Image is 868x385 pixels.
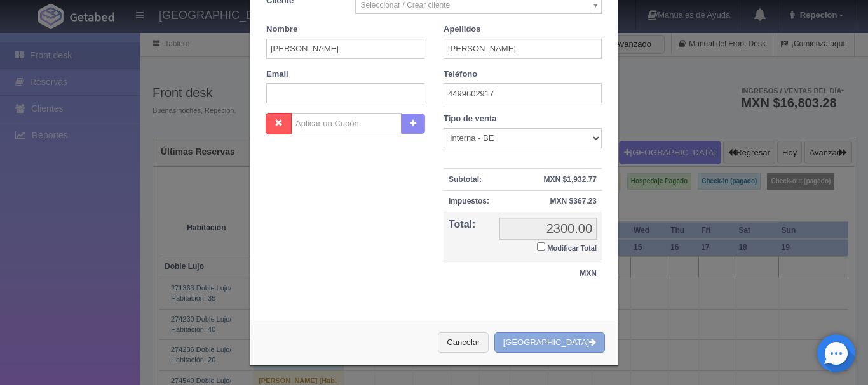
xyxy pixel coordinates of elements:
th: Impuestos: [444,191,494,212]
button: [GEOGRAPHIC_DATA] [494,332,605,353]
label: Email [266,69,288,81]
label: Apellidos [444,23,481,36]
strong: MXN $367.23 [550,197,597,206]
label: Nombre [266,23,297,36]
label: Teléfono [444,69,477,81]
strong: MXN $1,932.77 [544,175,597,184]
th: Total: [444,212,494,263]
input: Aplicar un Cupón [291,113,402,133]
small: Modificar Total [547,244,597,252]
label: Tipo de venta [444,113,497,125]
th: Subtotal: [444,169,494,191]
strong: MXN [580,269,597,278]
button: Cancelar [438,332,489,353]
input: Modificar Total [537,242,545,251]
